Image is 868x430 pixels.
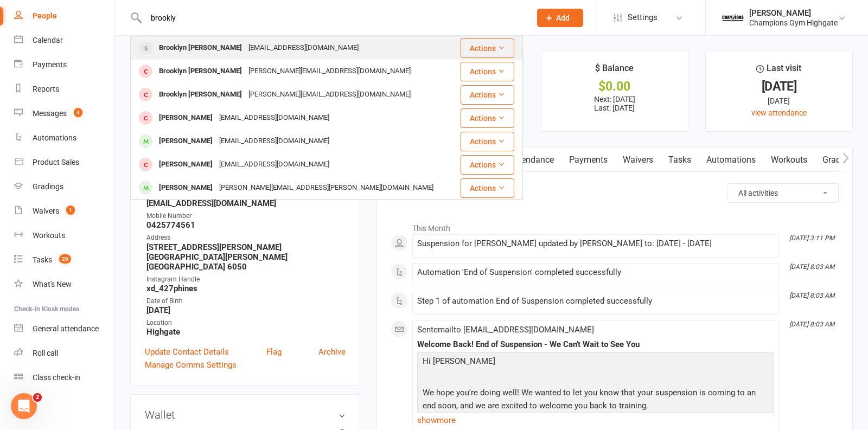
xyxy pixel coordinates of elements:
[391,217,839,234] li: This Month
[33,207,59,215] div: Waivers
[749,18,838,28] div: Champions Gym Highgate
[417,340,774,349] div: Welcome Back! End of Suspension - We Can't Wait to See You
[146,305,346,315] strong: [DATE]
[763,147,815,172] a: Workouts
[461,108,514,128] button: Actions
[14,77,114,101] a: Reports
[146,284,346,293] strong: xd_427phines
[14,53,114,77] a: Payments
[14,317,114,341] a: General attendance kiosk mode
[318,345,346,358] a: Archive
[789,292,834,299] i: [DATE] 8:03 AM
[245,87,414,102] div: [PERSON_NAME][EMAIL_ADDRESS][DOMAIN_NAME]
[33,255,52,264] div: Tasks
[417,239,774,248] div: Suspension for [PERSON_NAME] updated by [PERSON_NAME] to: [DATE] - [DATE]
[216,157,333,172] div: [EMAIL_ADDRESS][DOMAIN_NAME]
[14,101,114,126] a: Messages 4
[146,318,346,328] div: Location
[156,63,245,79] div: Brooklyn [PERSON_NAME]
[156,87,245,102] div: Brooklyn [PERSON_NAME]
[216,180,437,196] div: [PERSON_NAME][EMAIL_ADDRESS][PERSON_NAME][DOMAIN_NAME]
[33,109,67,118] div: Messages
[245,63,414,79] div: [PERSON_NAME][EMAIL_ADDRESS][DOMAIN_NAME]
[756,61,801,81] div: Last visit
[14,223,114,248] a: Workouts
[146,327,346,337] strong: Highgate
[74,108,82,117] span: 4
[595,61,634,81] div: $ Balance
[551,95,678,112] p: Next: [DATE] Last: [DATE]
[33,182,63,191] div: Gradings
[789,234,834,242] i: [DATE] 3:11 PM
[266,345,282,358] a: Flag
[33,11,57,20] div: People
[156,180,216,196] div: [PERSON_NAME]
[146,296,346,306] div: Date of Birth
[156,157,216,172] div: [PERSON_NAME]
[716,95,843,107] div: [DATE]
[615,147,661,172] a: Waivers
[66,206,75,215] span: 1
[33,231,65,240] div: Workouts
[33,36,63,44] div: Calendar
[146,220,346,230] strong: 0425774561
[14,365,114,390] a: Class kiosk mode
[14,28,114,53] a: Calendar
[33,324,99,333] div: General attendance
[216,133,333,149] div: [EMAIL_ADDRESS][DOMAIN_NAME]
[146,233,346,243] div: Address
[420,355,771,370] p: Hi [PERSON_NAME]
[461,132,514,151] button: Actions
[14,341,114,365] a: Roll call
[551,81,678,92] div: $0.00
[391,183,839,200] h3: Activity
[14,126,114,150] a: Automations
[146,211,346,221] div: Mobile Number
[556,14,570,22] span: Add
[699,147,763,172] a: Automations
[156,40,245,56] div: Brooklyn [PERSON_NAME]
[216,110,333,126] div: [EMAIL_ADDRESS][DOMAIN_NAME]
[661,147,699,172] a: Tasks
[789,320,834,328] i: [DATE] 8:03 AM
[33,133,76,142] div: Automations
[503,147,561,172] a: Attendance
[417,297,774,306] div: Step 1 of automation End of Suspension completed successfully
[417,268,774,277] div: Automation 'End of Suspension' completed successfully
[417,325,594,335] span: Sent email to [EMAIL_ADDRESS][DOMAIN_NAME]
[789,263,834,271] i: [DATE] 8:03 AM
[461,155,514,175] button: Actions
[145,358,237,371] a: Manage Comms Settings
[156,110,216,126] div: [PERSON_NAME]
[33,393,42,402] span: 2
[561,147,615,172] a: Payments
[143,10,523,25] input: Search...
[145,409,346,421] h3: Wallet
[11,393,37,419] iframe: Intercom live chat
[33,373,80,382] div: Class check-in
[751,108,807,117] a: view attendance
[14,150,114,175] a: Product Sales
[33,85,59,93] div: Reports
[156,133,216,149] div: [PERSON_NAME]
[537,9,583,27] button: Add
[14,272,114,297] a: What's New
[716,81,843,92] div: [DATE]
[245,40,362,56] div: [EMAIL_ADDRESS][DOMAIN_NAME]
[14,4,114,28] a: People
[145,345,229,358] a: Update Contact Details
[146,274,346,285] div: Instagram Handle
[461,85,514,105] button: Actions
[33,280,72,288] div: What's New
[461,178,514,198] button: Actions
[722,7,744,29] img: thumb_image1630635537.png
[59,254,71,264] span: 29
[33,60,67,69] div: Payments
[461,38,514,58] button: Actions
[461,62,514,81] button: Actions
[14,199,114,223] a: Waivers 1
[14,248,114,272] a: Tasks 29
[146,198,346,208] strong: [EMAIL_ADDRESS][DOMAIN_NAME]
[420,386,771,415] p: We hope you're doing well! We wanted to let you know that your suspension is coming to an end soo...
[33,158,79,166] div: Product Sales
